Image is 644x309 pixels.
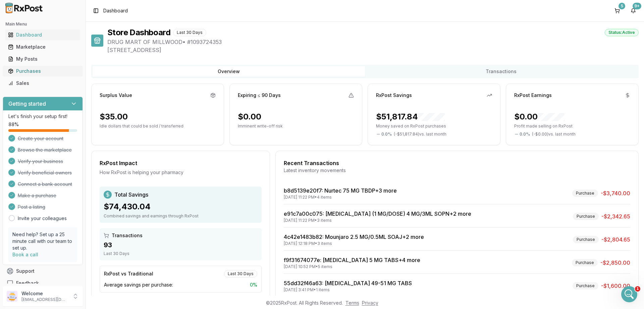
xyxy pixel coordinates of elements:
button: Purchases [3,66,83,76]
p: Welcome [21,290,68,297]
div: Roxy says… [5,14,129,36]
h1: Store Dashboard [107,27,170,38]
span: Dashboard [103,7,128,14]
div: Purchase [573,282,598,290]
span: ( - $0.00 ) vs. last month [532,132,576,137]
div: How RxPost is helping your pharmacy [100,169,262,176]
div: Here is return labeldrug mart ...ilinta.png [5,186,74,211]
div: Manuel says… [5,117,129,138]
div: You can continue the conversation on WhatsApp instead. [11,18,105,31]
div: Richard says… [5,138,129,158]
button: Transactions [365,66,637,77]
p: Profit made selling on RxPost [514,123,630,129]
a: Sales [5,77,80,89]
a: Dashboard [5,29,80,41]
button: Home [105,3,118,15]
div: I will send over a shipping label for return of product not sure how they were able to ship. [11,93,105,113]
div: SEND A RETURN LABEL OVER PLEASE [30,138,129,152]
button: Emoji picker [10,220,16,225]
div: Purchase [572,190,598,197]
span: 0 % [250,281,257,288]
div: Purchase [573,213,599,220]
button: Dashboard [3,30,83,40]
div: SEND A RETURN LABEL OVER PLEASE [35,142,123,148]
p: Need help? Set up a 25 minute call with our team to set up. [12,231,73,251]
div: 93 [104,240,258,250]
div: I will send over a shipping label for return of product not sure how they were able to ship. [5,89,110,117]
a: Purchases [5,65,80,77]
span: Transactions [112,232,143,239]
div: Manuel says… [5,158,129,186]
div: Marketplace [8,44,77,50]
a: Privacy [362,300,378,306]
div: $0.00 [238,111,261,122]
div: RxPost vs Traditional [104,270,153,277]
span: -$1,600.00 [601,282,630,290]
div: My Posts [8,56,77,62]
img: Profile image for Manuel [20,75,27,82]
div: joined the conversation [29,75,114,81]
span: Create your account [18,135,63,142]
div: $35.00 [100,111,128,122]
p: Active 8h ago [33,8,62,15]
a: 55dd32f46a63: [MEDICAL_DATA] 49-51 MG TABS [284,280,412,287]
a: f9f31674077e: [MEDICAL_DATA] 5 MG TABS+4 more [284,257,420,263]
div: 9+ [633,3,641,9]
div: Combined savings and earnings through RxPost [104,213,258,219]
div: Last 30 Days [104,251,258,256]
button: Feedback [3,277,83,289]
div: Surplus Value [100,92,132,99]
div: Last 30 Days [173,29,206,36]
button: Upload attachment [32,219,37,225]
nav: breadcrumb [103,7,128,14]
div: Purchase [572,259,598,266]
span: Verify your business [18,158,63,165]
button: Continue on WhatsApp [18,46,87,59]
span: -$2,850.00 [600,259,630,267]
div: Or did you still need the medication? [11,121,98,128]
div: Roxy says… [5,36,129,74]
span: -$2,342.65 [601,212,630,220]
div: Here is return label [11,190,69,197]
div: [DATE] 11:22 PM • 3 items [284,218,471,223]
div: drug mart ...ilinta.png [17,200,69,207]
span: Post a listing [18,204,45,210]
div: [DATE] 12:18 PM • 3 items [284,241,424,246]
p: [EMAIL_ADDRESS][DOMAIN_NAME] [21,297,68,302]
div: Purchases [8,68,77,74]
a: e91c7a00c075: [MEDICAL_DATA] (1 MG/DOSE) 4 MG/3ML SOPN+2 more [284,210,471,217]
div: I will get it to you [DATE] they are out [DATE] so we can ship to them when the pharmacy is open [5,158,110,186]
a: b8d5139e20f7: Nurtec 75 MG TBDP+3 more [284,187,397,194]
img: User avatar [7,291,17,302]
button: Marketplace [3,42,83,52]
a: My Posts [5,53,80,65]
span: 88 % [8,121,19,128]
span: -$2,804.65 [601,236,630,244]
span: [STREET_ADDRESS] [107,46,639,54]
button: go back [4,3,17,15]
a: drug mart ...ilinta.png [11,200,69,207]
button: 9+ [628,5,639,16]
span: DRUG MART OF MILLWOOD • # 1093724353 [107,38,639,46]
div: Recent Transactions [284,159,630,167]
a: 4c42e1483b82: Mounjaro 2.5 MG/0.5ML SOAJ+2 more [284,234,424,240]
div: Manuel says… [5,186,129,226]
a: 5 [612,5,623,16]
div: Close [118,3,130,15]
a: Invite your colleagues [18,215,67,222]
span: Make a purchase [18,192,56,199]
a: Terms [345,300,359,306]
span: Browse the marketplace [18,147,72,153]
img: Profile image for Manuel [19,4,30,14]
a: Book a call [12,252,38,257]
span: Connect a bank account [18,181,72,188]
p: Money saved on RxPost purchases [376,123,492,129]
div: I will get it to you [DATE] they are out [DATE] so we can ship to them when the pharmacy is open [11,162,105,182]
span: 0.0 % [520,132,530,137]
div: Latest inventory movements [284,167,630,174]
div: 5 [619,3,625,9]
span: 0.0 % [381,132,392,137]
button: Support [3,265,83,277]
span: Verify beneficial owners [18,169,72,176]
div: [DATE] 11:22 PM • 4 items [284,195,397,200]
